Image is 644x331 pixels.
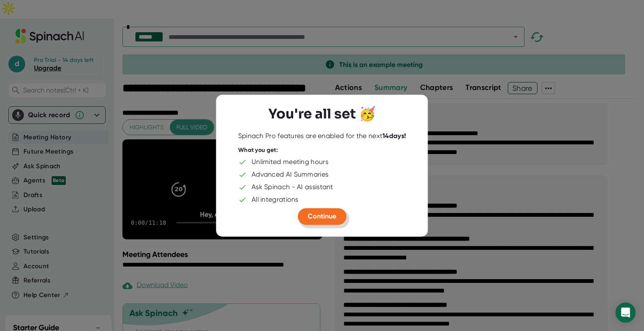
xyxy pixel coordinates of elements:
h3: You're all set 🥳 [268,106,376,122]
div: Open Intercom Messenger [615,303,636,323]
button: Continue [298,208,346,225]
b: 14 days! [382,132,406,140]
div: Advanced AI Summaries [252,170,328,179]
div: Spinach Pro features are enabled for the next [238,132,406,140]
div: What you get: [238,146,278,154]
span: Continue [308,212,336,220]
div: Unlimited meeting hours [252,158,328,166]
div: Ask Spinach - AI assistant [252,183,333,191]
div: All integrations [252,195,299,204]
